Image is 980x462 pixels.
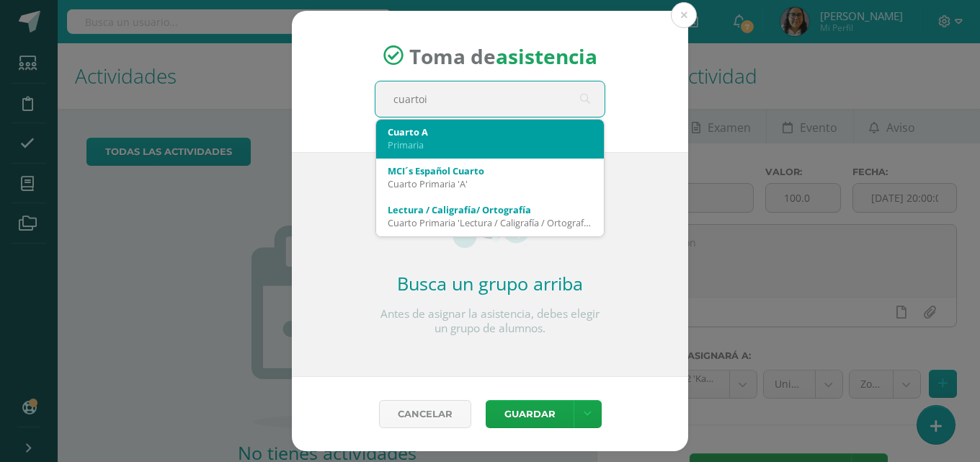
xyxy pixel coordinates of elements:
p: Antes de asignar la asistencia, debes elegir un grupo de alumnos. [375,307,605,336]
div: Primaria [388,138,592,151]
button: Guardar [486,400,574,428]
div: Cuarto Primaria 'A' [388,177,592,190]
span: Toma de [409,42,597,69]
a: Cancelar [379,400,471,428]
div: Cuarto Primaria 'Lectura / Caligrafía / Ortografía' [388,216,592,229]
div: Lectura / Caligrafía/ Ortografía [388,203,592,216]
input: Busca un grado o sección aquí... [375,81,605,117]
div: Cuarto A [388,125,592,138]
h2: Busca un grupo arriba [375,271,605,296]
button: Close (Esc) [671,2,697,28]
strong: asistencia [496,42,597,69]
div: MCI´s Español Cuarto [388,164,592,177]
